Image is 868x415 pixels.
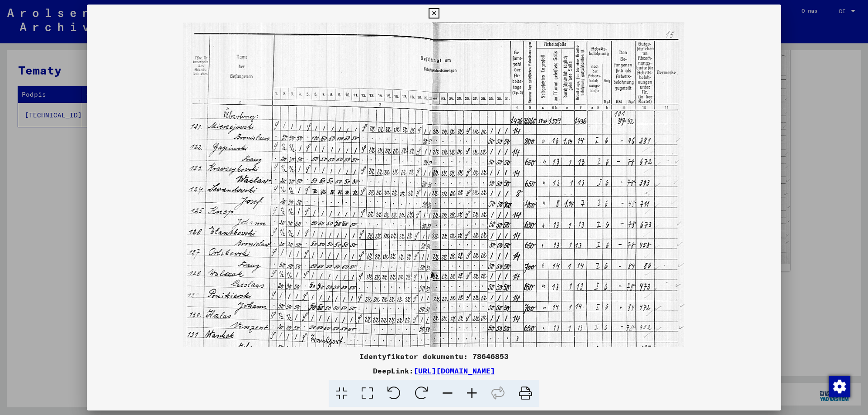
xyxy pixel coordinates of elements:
[184,23,684,392] img: 001.jpg
[829,376,850,397] img: Zmiana zgody
[373,366,414,375] font: DeepLink:
[359,352,509,361] font: Identyfikator dokumentu: 78646853
[414,366,495,375] a: [URL][DOMAIN_NAME]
